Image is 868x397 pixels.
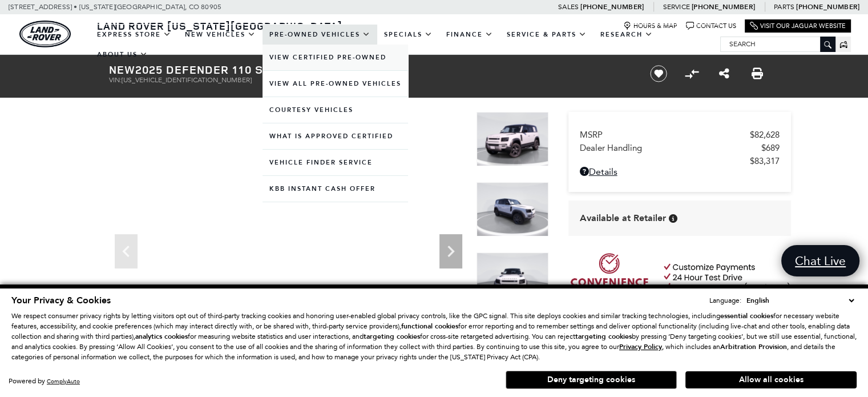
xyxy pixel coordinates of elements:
a: EXPRESS STORE [90,25,178,45]
span: Your Privacy & Cookies [11,294,111,307]
a: Pre-Owned Vehicles [263,25,377,45]
a: Share this New 2025 Defender 110 S AWD 4 Door SUV [719,67,729,81]
span: [US_VEHICLE_IDENTIFICATION_NUMBER] [122,76,252,84]
a: Vehicle Finder Service [263,150,408,175]
span: Available at Retailer [580,212,666,224]
button: Compare Vehicle [683,65,700,82]
button: Save vehicle [646,65,671,83]
a: Specials [377,25,439,45]
span: $689 [761,143,780,153]
h1: 2025 Defender 110 S AWD 4 Door SUV [109,63,631,76]
a: Service & Parts [500,25,594,45]
u: Privacy Policy [619,342,662,351]
strong: essential cookies [720,311,773,320]
a: Courtesy Vehicles [263,97,408,123]
a: Dealer Handling $689 [580,143,780,153]
img: New 2025 Fuji White Land Rover S image 3 [477,252,548,307]
select: Language Select [744,295,857,306]
span: Parts [774,3,794,11]
button: Deny targeting cookies [506,371,677,389]
a: land-rover [19,21,71,47]
a: Research [594,25,660,45]
img: Land Rover [19,21,71,47]
a: Hours & Map [623,22,677,30]
a: [STREET_ADDRESS] • [US_STATE][GEOGRAPHIC_DATA], CO 80905 [9,3,221,11]
strong: Arbitration Provision [720,342,787,351]
p: We respect consumer privacy rights by letting visitors opt out of third-party tracking cookies an... [11,311,857,362]
span: Sales [558,3,579,11]
span: VIN: [109,76,122,84]
strong: functional cookies [401,322,458,331]
div: Next [439,234,462,268]
a: Finance [439,25,500,45]
a: MSRP $82,628 [580,130,780,140]
div: Language: [709,297,741,304]
a: [PHONE_NUMBER] [692,2,755,11]
a: View All Pre-Owned Vehicles [263,71,408,97]
span: Dealer Handling [580,143,761,153]
input: Search [721,37,835,51]
a: ComplyAuto [47,378,80,385]
div: Powered by [9,378,80,385]
a: [PHONE_NUMBER] [580,2,644,11]
strong: targeting cookies [575,332,632,341]
nav: Main Navigation [90,25,720,65]
a: Land Rover [US_STATE][GEOGRAPHIC_DATA] [90,19,349,33]
span: $83,317 [750,156,780,166]
a: $83,317 [580,156,780,166]
a: What Is Approved Certified [263,123,408,149]
a: New Vehicles [178,25,263,45]
a: Visit Our Jaguar Website [750,22,846,30]
a: View Certified Pre-Owned [263,45,408,70]
a: Chat Live [781,245,859,276]
a: [PHONE_NUMBER] [796,2,859,11]
img: New 2025 Fuji White Land Rover S image 1 [477,112,548,166]
strong: analytics cookies [135,332,188,341]
span: Service [663,3,689,11]
iframe: Interactive Walkaround/Photo gallery of the vehicle/product [109,112,468,382]
a: Privacy Policy [619,343,662,351]
strong: New [109,62,135,77]
button: Allow all cookies [685,371,857,388]
a: Print this New 2025 Defender 110 S AWD 4 Door SUV [752,67,763,81]
span: Land Rover [US_STATE][GEOGRAPHIC_DATA] [97,19,342,33]
a: KBB Instant Cash Offer [263,176,408,202]
span: MSRP [580,130,750,140]
span: Chat Live [789,253,851,268]
span: $82,628 [750,130,780,140]
strong: targeting cookies [364,332,420,341]
a: About Us [90,45,155,65]
img: New 2025 Fuji White Land Rover S image 2 [477,182,548,236]
a: Details [580,166,780,177]
div: Vehicle is in stock and ready for immediate delivery. Due to demand, availability is subject to c... [669,214,677,223]
a: Contact Us [686,22,736,30]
